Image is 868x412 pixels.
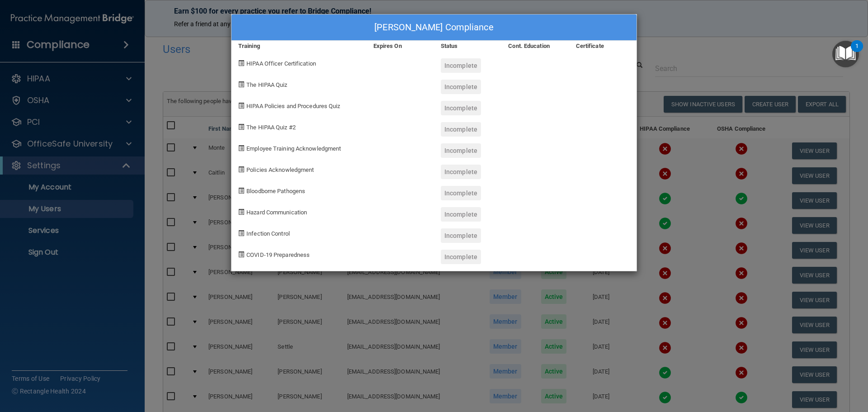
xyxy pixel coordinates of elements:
[441,58,481,73] div: Incomplete
[441,101,481,115] div: Incomplete
[441,250,481,264] div: Incomplete
[441,80,481,94] div: Incomplete
[246,81,287,88] span: The HIPAA Quiz
[441,186,481,200] div: Incomplete
[441,207,481,222] div: Incomplete
[367,41,434,52] div: Expires On
[569,41,637,52] div: Certificate
[231,41,367,52] div: Training
[855,46,859,58] div: 1
[246,188,305,194] span: Bloodborne Pathogens
[246,124,296,131] span: The HIPAA Quiz #2
[246,103,340,109] span: HIPAA Policies and Procedures Quiz
[832,41,859,67] button: Open Resource Center, 1 new notification
[441,143,481,158] div: Incomplete
[246,60,316,67] span: HIPAA Officer Certification
[441,228,481,243] div: Incomplete
[441,122,481,137] div: Incomplete
[246,251,310,258] span: COVID-19 Preparedness
[231,14,637,41] div: [PERSON_NAME] Compliance
[246,230,290,237] span: Infection Control
[434,41,501,52] div: Status
[501,41,569,52] div: Cont. Education
[246,145,341,152] span: Employee Training Acknowledgment
[441,165,481,179] div: Incomplete
[246,209,307,216] span: Hazard Communication
[246,166,314,173] span: Policies Acknowledgment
